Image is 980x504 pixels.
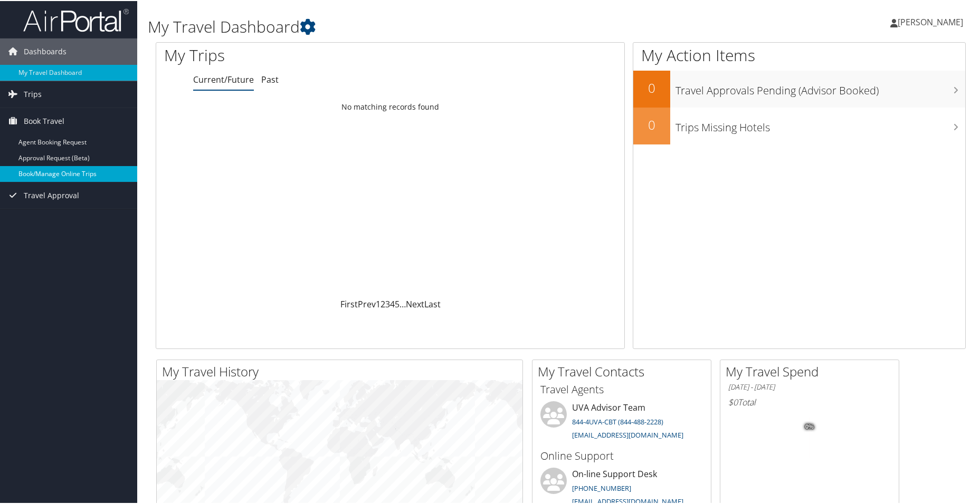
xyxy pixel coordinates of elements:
a: Next [406,297,424,309]
h3: Travel Agents [540,381,703,396]
a: 1 [376,297,380,309]
h2: My Travel Spend [726,362,899,380]
a: Prev [358,297,376,309]
span: Travel Approval [24,181,79,208]
a: 4 [390,297,395,309]
span: Dashboards [24,37,66,64]
span: [PERSON_NAME] [898,15,963,27]
h2: 0 [633,115,670,133]
h6: Total [728,395,891,407]
tspan: 0% [805,423,814,429]
span: $0 [728,395,738,407]
h3: Travel Approvals Pending (Advisor Booked) [675,77,965,97]
h1: My Trips [164,43,422,65]
td: No matching records found [156,96,624,115]
li: UVA Advisor Team [535,400,708,443]
a: 844-4UVA-CBT (844-488-2228) [572,416,663,425]
img: airportal-logo.png [23,7,129,32]
a: [PERSON_NAME] [890,5,974,37]
a: Last [424,297,441,309]
a: [PHONE_NUMBER] [572,482,631,492]
a: 3 [385,297,390,309]
a: 0Trips Missing Hotels [633,106,965,143]
a: 0Travel Approvals Pending (Advisor Booked) [633,70,965,106]
h1: My Action Items [633,43,965,65]
a: Current/Future [193,73,254,84]
h3: Online Support [540,448,703,462]
span: Book Travel [24,107,64,133]
a: 5 [395,297,399,309]
h3: Trips Missing Hotels [675,114,965,134]
h2: 0 [633,78,670,96]
h2: My Travel History [162,362,522,380]
span: … [399,297,406,309]
h1: My Travel Dashboard [148,15,698,37]
h2: My Travel Contacts [538,362,711,380]
span: Trips [24,80,42,106]
a: Past [261,73,279,84]
a: 2 [380,297,385,309]
a: [EMAIL_ADDRESS][DOMAIN_NAME] [572,429,683,439]
a: First [340,297,358,309]
h6: [DATE] - [DATE] [728,381,891,391]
